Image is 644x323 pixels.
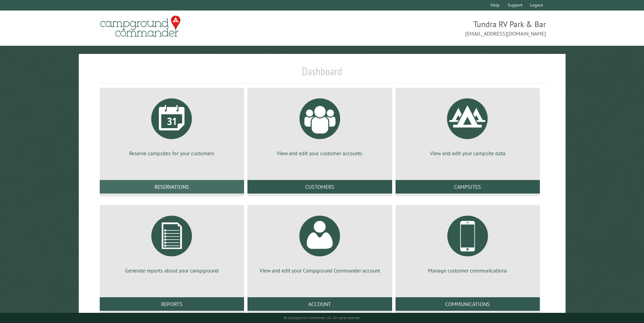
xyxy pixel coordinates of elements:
[256,267,384,274] p: View and edit your Campground Commander account
[98,13,183,40] img: Campground Commander
[108,267,236,274] p: Generate reports about your campground
[108,210,236,274] a: Generate reports about your campground
[100,180,244,194] a: Reservations
[404,149,532,157] p: View and edit your campsite data
[404,93,532,157] a: View and edit your campsite data
[256,93,384,157] a: View and edit your customer accounts
[247,180,392,194] a: Customers
[100,297,244,311] a: Reports
[396,297,540,311] a: Communications
[256,210,384,274] a: View and edit your Campground Commander account
[108,149,236,157] p: Reserve campsites for your customers
[404,267,532,274] p: Manage customer communications
[284,316,360,320] small: © Campground Commander LLC. All rights reserved.
[404,210,532,274] a: Manage customer communications
[98,65,546,83] h1: Dashboard
[396,180,540,194] a: Campsites
[256,149,384,157] p: View and edit your customer accounts
[108,93,236,157] a: Reserve campsites for your customers
[247,297,392,311] a: Account
[322,19,546,38] span: Tundra RV Park & Bar [EMAIL_ADDRESS][DOMAIN_NAME]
